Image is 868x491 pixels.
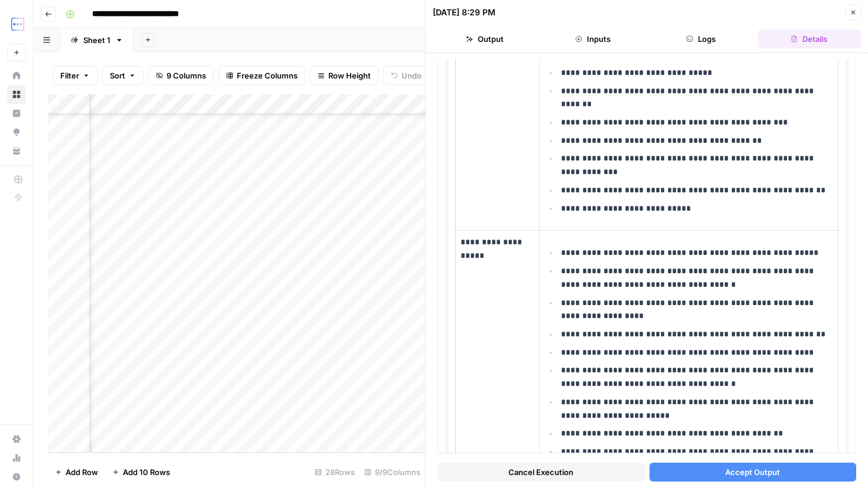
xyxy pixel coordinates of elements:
a: Settings [7,430,26,449]
span: Filter [60,70,79,81]
a: Browse [7,85,26,104]
span: Accept Output [725,466,780,478]
img: TripleDart Logo [7,14,28,35]
div: 28 Rows [310,463,360,482]
button: Details [758,30,861,48]
button: 9 Columns [148,66,214,85]
button: Cancel Execution [438,463,645,482]
div: Sheet 1 [83,34,110,46]
button: Workspace: TripleDart [7,9,26,39]
a: Home [7,66,26,85]
button: Sort [102,66,143,85]
a: Usage [7,449,26,467]
button: Add Row [48,463,105,482]
button: Undo [383,66,429,85]
button: Filter [53,66,97,85]
span: Row Height [328,70,371,81]
a: Sheet 1 [60,28,133,52]
span: Cancel Execution [508,466,573,478]
button: Output [433,30,536,48]
button: Freeze Columns [218,66,305,85]
button: Logs [650,30,753,48]
div: 9/9 Columns [360,463,425,482]
button: Row Height [310,66,378,85]
button: Help + Support [7,467,26,486]
button: Accept Output [650,463,857,482]
button: Inputs [541,30,644,48]
span: Undo [402,70,422,81]
span: Sort [110,70,125,81]
span: 9 Columns [167,70,206,81]
div: [DATE] 8:29 PM [433,6,495,18]
a: Insights [7,104,26,123]
span: Freeze Columns [237,70,298,81]
button: Add 10 Rows [105,463,177,482]
a: Your Data [7,142,26,161]
a: Opportunities [7,123,26,142]
span: Add 10 Rows [123,466,170,478]
span: Add Row [66,466,98,478]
